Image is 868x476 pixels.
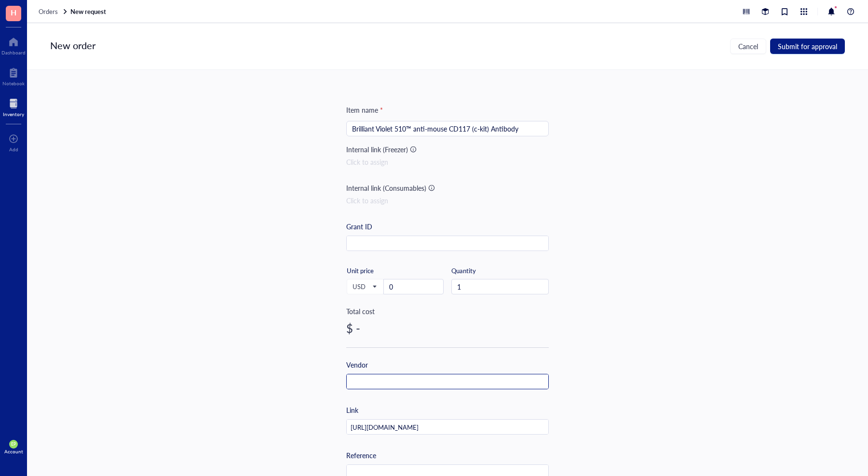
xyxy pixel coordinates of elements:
[9,146,18,152] div: Add
[353,282,376,291] span: USD
[2,65,25,86] a: Notebook
[1,34,26,55] a: Dashboard
[3,96,24,117] a: Inventory
[11,442,16,447] span: EP
[730,39,766,54] button: Cancel
[346,157,549,167] div: Click to assign
[738,42,758,50] span: Cancel
[346,450,376,461] div: Reference
[70,7,108,16] a: New request
[770,39,845,54] button: Submit for approval
[346,320,549,336] div: $ -
[3,111,24,117] div: Inventory
[346,105,383,115] div: Item name
[346,405,358,415] div: Link
[1,50,26,55] div: Dashboard
[346,195,549,206] div: Click to assign
[11,6,16,18] span: H
[347,266,407,275] div: Unit price
[451,266,549,275] div: Quantity
[39,7,68,16] a: Orders
[346,306,549,317] div: Total cost
[50,39,95,54] div: New order
[778,42,837,50] span: Submit for approval
[346,359,368,370] div: Vendor
[4,449,23,454] div: Account
[346,144,408,155] div: Internal link (Freezer)
[39,7,58,16] span: Orders
[346,221,372,232] div: Grant ID
[2,80,25,86] div: Notebook
[346,183,426,193] div: Internal link (Consumables)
